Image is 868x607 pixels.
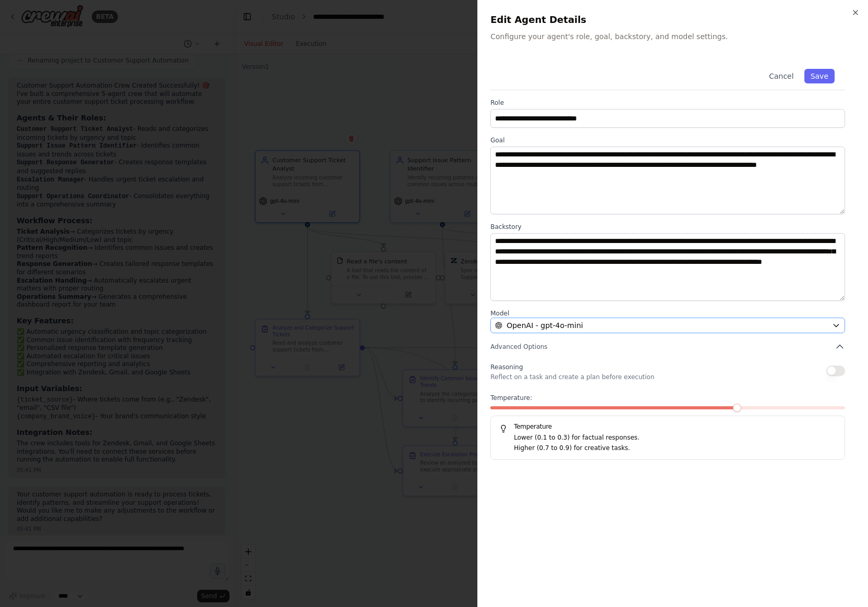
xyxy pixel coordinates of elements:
p: Configure your agent's role, goal, backstory, and model settings. [490,31,855,42]
label: Goal [490,136,845,144]
label: Model [490,309,845,318]
button: OpenAI - gpt-4o-mini [490,318,845,333]
label: Role [490,99,845,107]
span: Advanced Options [490,343,547,351]
span: OpenAI - gpt-4o-mini [507,320,583,331]
span: Temperature: [490,394,532,402]
h2: Edit Agent Details [490,13,855,27]
h5: Temperature [499,422,836,431]
span: Reasoning [490,363,523,371]
button: Save [804,69,835,83]
p: Higher (0.7 to 0.9) for creative tasks. [514,443,836,454]
button: Advanced Options [490,342,845,352]
p: Lower (0.1 to 0.3) for factual responses. [514,433,836,443]
p: Reflect on a task and create a plan before execution [490,373,654,381]
button: Cancel [763,69,800,83]
label: Backstory [490,223,845,231]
